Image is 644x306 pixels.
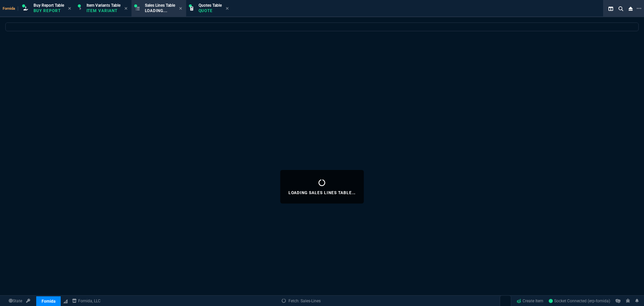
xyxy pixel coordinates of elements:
p: Buy Report [34,8,64,13]
p: Loading... [145,8,175,13]
nx-icon: Close Workbench [626,5,635,13]
nx-icon: Split Panels [606,5,616,13]
a: Create Item [514,296,546,306]
nx-icon: Search [616,5,626,13]
p: Loading Sales Lines Table... [288,190,356,195]
nx-icon: Open New Tab [637,5,641,12]
span: Buy Report Table [34,3,64,8]
span: Quotes Table [199,3,222,8]
nx-icon: Close Tab [179,6,182,11]
nx-icon: Close Tab [68,6,71,11]
nx-icon: Close Tab [226,6,229,11]
p: Quote [199,8,222,13]
span: Socket Connected (erp-fornida) [549,299,610,303]
a: Fetch: Sales-Lines [282,298,321,304]
a: msbcCompanyName [70,298,103,304]
nx-icon: Close Tab [124,6,127,11]
span: Fornida [3,6,18,11]
span: Item Variants Table [87,3,120,8]
span: Sales Lines Table [145,3,175,8]
a: U5xW9ri_vUfM2gVrAAGT [549,298,610,304]
a: Global State [7,298,24,304]
a: API TOKEN [24,298,32,304]
p: Item Variant [87,8,120,13]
